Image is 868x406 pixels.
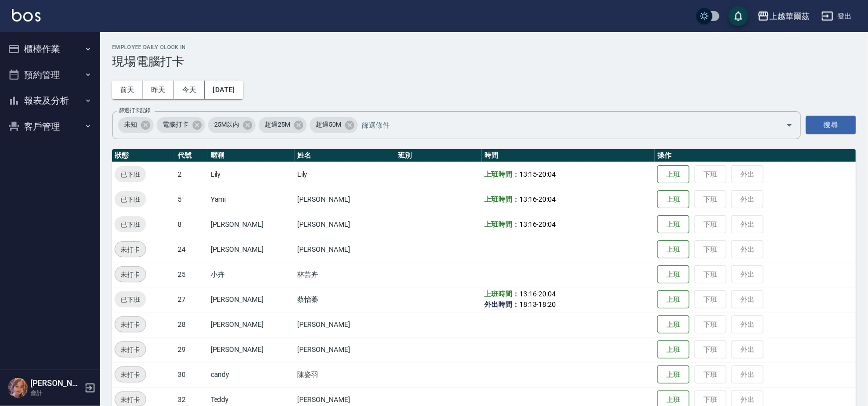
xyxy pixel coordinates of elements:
[519,170,537,178] span: 13:15
[769,10,809,23] div: 上越華爾茲
[395,149,482,162] th: 班別
[118,117,154,133] div: 未知
[115,194,146,205] span: 已下班
[484,290,519,298] b: 上班時間：
[115,269,146,280] span: 未打卡
[118,120,143,130] span: 未知
[157,117,205,133] div: 電腦打卡
[295,187,395,212] td: [PERSON_NAME]
[175,212,208,237] td: 8
[112,55,856,69] h3: 現場電腦打卡
[205,81,243,99] button: [DATE]
[174,81,205,99] button: 今天
[175,287,208,312] td: 27
[539,170,556,178] span: 20:04
[175,162,208,187] td: 2
[482,162,655,187] td: -
[657,190,689,209] button: 上班
[115,244,146,255] span: 未打卡
[4,62,96,88] button: 預約管理
[4,114,96,140] button: 客戶管理
[157,120,195,130] span: 電腦打卡
[519,195,537,203] span: 13:16
[119,107,151,114] label: 篩選打卡記錄
[519,300,537,308] span: 18:13
[208,312,295,337] td: [PERSON_NAME]
[115,369,146,380] span: 未打卡
[115,319,146,330] span: 未打卡
[208,187,295,212] td: Yami
[539,195,556,203] span: 20:04
[295,162,395,187] td: Lily
[115,219,146,230] span: 已下班
[482,187,655,212] td: -
[259,117,307,133] div: 超過25M
[115,169,146,180] span: 已下班
[112,149,175,162] th: 狀態
[657,365,689,384] button: 上班
[753,6,813,27] button: 上越華爾茲
[208,212,295,237] td: [PERSON_NAME]
[657,265,689,284] button: 上班
[295,362,395,387] td: 陳姿羽
[31,378,82,388] h5: [PERSON_NAME]
[539,300,556,308] span: 18:20
[657,340,689,359] button: 上班
[806,116,856,134] button: 搜尋
[208,337,295,362] td: [PERSON_NAME]
[295,287,395,312] td: 蔡怡蓁
[539,220,556,228] span: 20:04
[259,120,296,130] span: 超過25M
[175,312,208,337] td: 28
[208,117,256,133] div: 25M以內
[208,120,246,130] span: 25M以內
[295,312,395,337] td: [PERSON_NAME]
[175,262,208,287] td: 25
[112,81,143,99] button: 前天
[657,290,689,309] button: 上班
[31,388,82,397] p: 會計
[310,117,358,133] div: 超過50M
[484,220,519,228] b: 上班時間：
[112,44,856,51] h2: Employee Daily Clock In
[12,9,41,22] img: Logo
[539,290,556,298] span: 20:04
[115,394,146,405] span: 未打卡
[310,120,347,130] span: 超過50M
[208,162,295,187] td: Lily
[657,165,689,184] button: 上班
[295,337,395,362] td: [PERSON_NAME]
[4,36,96,62] button: 櫃檯作業
[781,117,797,133] button: Open
[8,378,28,398] img: Person
[482,149,655,162] th: 時間
[655,149,856,162] th: 操作
[208,237,295,262] td: [PERSON_NAME]
[208,287,295,312] td: [PERSON_NAME]
[657,215,689,234] button: 上班
[295,212,395,237] td: [PERSON_NAME]
[175,237,208,262] td: 24
[519,220,537,228] span: 13:16
[484,170,519,178] b: 上班時間：
[728,6,748,26] button: save
[484,300,519,308] b: 外出時間：
[295,237,395,262] td: [PERSON_NAME]
[482,212,655,237] td: -
[359,116,768,134] input: 篩選條件
[208,149,295,162] th: 暱稱
[519,290,537,298] span: 13:16
[657,240,689,259] button: 上班
[817,7,856,26] button: 登出
[208,362,295,387] td: candy
[175,362,208,387] td: 30
[175,337,208,362] td: 29
[143,81,174,99] button: 昨天
[208,262,295,287] td: 小卉
[4,88,96,114] button: 報表及分析
[115,344,146,355] span: 未打卡
[484,195,519,203] b: 上班時間：
[115,294,146,305] span: 已下班
[295,262,395,287] td: 林芸卉
[175,187,208,212] td: 5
